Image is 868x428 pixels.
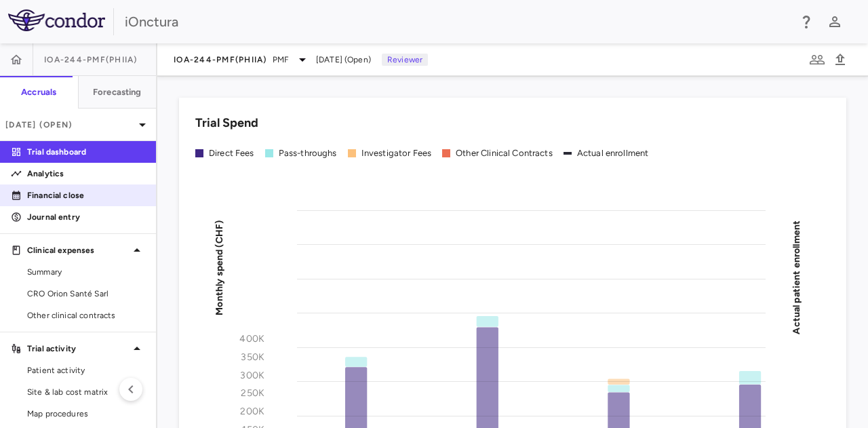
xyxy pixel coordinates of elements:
[382,54,428,66] p: Reviewer
[21,86,56,98] h6: Accruals
[27,211,145,223] p: Journal entry
[361,147,432,159] div: Investigator Fees
[279,147,337,159] div: Pass-throughs
[214,220,225,315] tspan: Monthly spend (CHF)
[240,369,264,381] tspan: 300K
[316,54,371,66] span: [DATE] (Open)
[239,332,264,344] tspan: 400K
[174,54,267,65] span: IOA-244-PMF(PhIIa)
[27,309,145,322] span: Other clinical contracts
[195,114,258,132] h6: Trial Spend
[27,386,145,398] span: Site & lab cost matrix
[27,364,145,376] span: Patient activity
[27,189,145,201] p: Financial close
[27,266,145,278] span: Summary
[27,168,145,180] p: Analytics
[209,147,254,159] div: Direct Fees
[577,147,649,159] div: Actual enrollment
[8,9,105,31] img: logo-full-SnFGN8VE.png
[27,288,145,300] span: CRO Orion Santé Sarl
[273,54,289,66] span: PMF
[241,351,264,362] tspan: 350K
[44,54,138,65] span: IOA-244-PMF(PhIIa)
[93,86,142,98] h6: Forecasting
[125,12,789,32] div: iOnctura
[456,147,553,159] div: Other Clinical Contracts
[241,387,264,399] tspan: 250K
[27,244,129,256] p: Clinical expenses
[27,408,145,420] span: Map procedures
[791,220,802,334] tspan: Actual patient enrollment
[5,119,134,131] p: [DATE] (Open)
[27,343,129,355] p: Trial activity
[240,406,264,417] tspan: 200K
[27,146,145,158] p: Trial dashboard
